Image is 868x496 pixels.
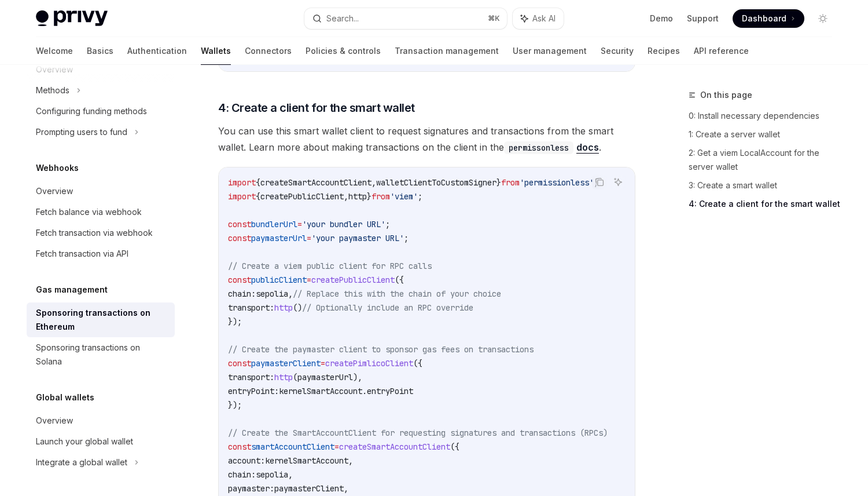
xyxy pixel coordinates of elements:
span: http [348,191,367,202]
span: from [501,177,520,188]
span: Ask AI [532,13,556,24]
a: Dashboard [733,9,804,28]
span: 'viem' [390,191,418,202]
a: docs [576,141,599,154]
button: Search...⌘K [304,8,507,29]
span: entryPoint: [228,386,279,396]
code: permissonless [504,141,573,154]
div: Fetch transaction via API [36,247,128,261]
span: // Create the paymaster client to sponsor gas fees on transactions [228,344,534,355]
span: , [348,455,353,466]
span: () [293,302,302,313]
div: Launch your global wallet [36,435,133,448]
span: ; [418,191,422,202]
span: createSmartAccountClient [339,442,450,452]
button: Ask AI [513,8,564,29]
a: API reference [694,37,749,65]
span: publicClient [251,275,307,285]
span: createPublicClient [260,191,344,202]
a: 1: Create a server wallet [689,125,841,144]
span: const [228,358,251,369]
a: Welcome [36,37,73,65]
span: You can use this smart wallet client to request signatures and transactions from the smart wallet... [218,123,635,155]
a: Overview [27,181,175,202]
span: import [228,177,256,188]
span: ), [353,372,362,382]
span: }); [228,400,242,410]
a: 0: Install necessary dependencies [689,107,841,125]
div: Overview [36,184,73,198]
span: 4: Create a client for the smart wallet [218,100,415,116]
button: Ask AI [610,174,626,189]
div: Prompting users to fund [36,125,127,139]
span: }); [228,316,242,327]
span: { [256,191,260,202]
a: Recipes [648,37,680,65]
span: , [344,191,348,202]
span: } [496,177,501,188]
span: // Optionally include an RPC override [302,302,473,313]
div: Methods [36,83,69,97]
a: Configuring funding methods [27,101,175,122]
a: 4: Create a client for the smart wallet [689,195,841,213]
span: ; [404,233,409,243]
span: ({ [450,442,459,452]
span: http [274,302,293,313]
a: Transaction management [395,37,499,65]
span: 'your paymaster URL' [311,233,404,243]
a: Authentication [127,37,187,65]
a: Demo [650,13,673,24]
a: Overview [27,410,175,431]
a: 2: Get a viem LocalAccount for the server wallet [689,144,841,176]
span: account: [228,455,265,466]
h5: Webhooks [36,161,79,175]
span: entryPoint [367,386,413,396]
span: http [274,372,293,382]
span: 'permissionless' [520,177,594,188]
a: Fetch transaction via API [27,243,175,264]
span: transport: [228,372,274,382]
a: Fetch transaction via webhook [27,223,175,243]
span: paymasterUrl [297,372,353,382]
span: // Create the SmartAccountClient for requesting signatures and transactions (RPCs) [228,428,608,438]
span: . [362,386,367,396]
div: Sponsoring transactions on Ethereum [36,306,168,334]
div: Sponsoring transactions on Solana [36,341,168,369]
div: Integrate a global wallet [36,455,127,469]
h5: Gas management [36,283,108,297]
span: bundlerUrl [251,219,297,229]
span: const [228,275,251,285]
a: Basics [87,37,113,65]
div: Fetch transaction via webhook [36,226,153,240]
span: { [256,177,260,188]
span: kernelSmartAccount [265,455,348,466]
span: } [367,191,372,202]
img: light logo [36,10,108,27]
span: ({ [395,275,404,285]
span: kernelSmartAccount [279,386,362,396]
div: Fetch balance via webhook [36,205,142,219]
a: Support [687,13,719,24]
span: 'your bundler URL' [302,219,385,229]
a: User management [513,37,587,65]
span: smartAccountClient [251,442,334,452]
a: Sponsoring transactions on Ethereum [27,302,175,337]
button: Toggle dark mode [814,9,832,28]
span: chain: [228,289,256,299]
a: Policies & controls [306,37,381,65]
span: ({ [413,358,422,369]
a: Fetch balance via webhook [27,202,175,223]
div: Overview [36,414,73,428]
span: const [228,442,251,452]
span: , [288,469,293,480]
a: Connectors [245,37,292,65]
span: , [372,177,376,188]
span: = [334,442,339,452]
span: from [372,191,390,202]
span: walletClientToCustomSigner [376,177,496,188]
span: , [344,483,348,494]
span: ( [293,372,297,382]
span: // Create a viem public client for RPC calls [228,261,432,271]
div: Configuring funding methods [36,104,147,118]
a: Security [601,37,634,65]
